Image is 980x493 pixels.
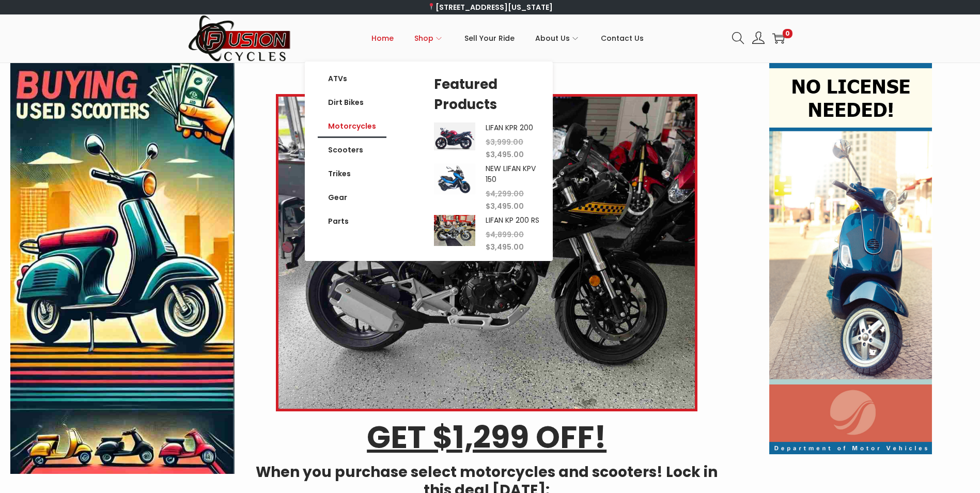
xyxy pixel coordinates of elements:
nav: Primary navigation [291,15,724,61]
span: Home [371,25,394,51]
a: LIFAN KPR 200 [486,122,533,133]
nav: Menu [318,67,386,233]
span: 3,495.00 [486,201,524,211]
span: Shop [414,25,433,51]
span: About Us [535,25,570,51]
span: 4,899.00 [486,229,524,240]
span: Sell Your Ride [464,25,515,51]
a: Dirt Bikes [318,90,386,114]
a: Parts [318,209,386,233]
a: Contact Us [601,15,644,61]
a: Home [371,15,394,61]
span: $ [486,229,490,240]
a: ATVs [318,67,386,90]
span: Contact Us [601,25,644,51]
span: $ [486,189,490,199]
a: 0 [772,32,785,44]
span: 3,495.00 [486,242,524,252]
img: Product Image [434,163,475,194]
span: $ [486,137,490,147]
a: About Us [535,15,580,61]
span: 4,299.00 [486,189,524,199]
span: $ [486,149,490,160]
u: GET $1,299 OFF! [367,415,606,459]
img: Woostify retina logo [188,14,291,63]
a: [STREET_ADDRESS][US_STATE] [427,2,553,12]
span: $ [486,201,490,211]
img: Product Image [434,122,475,150]
a: Shop [414,15,444,61]
a: Gear [318,186,386,209]
a: Scooters [318,138,386,162]
a: NEW LIFAN KPV 150 [486,163,536,184]
img: Product Image [434,215,475,246]
h5: Featured Products [434,74,540,115]
a: Trikes [318,162,386,186]
span: $ [486,242,490,252]
a: Sell Your Ride [464,15,515,61]
img: 📍 [428,3,435,10]
span: 3,999.00 [486,137,523,147]
a: LIFAN KP 200 RS [486,215,539,225]
a: Motorcycles [318,114,386,138]
span: 3,495.00 [486,149,524,160]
